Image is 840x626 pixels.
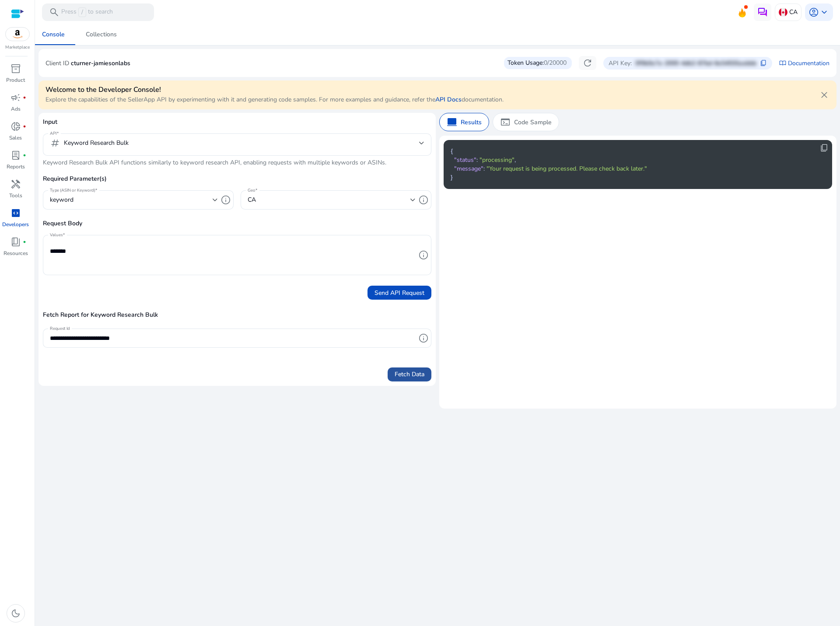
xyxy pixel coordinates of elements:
span: CA [248,196,256,204]
p: Client ID [45,59,69,68]
mat-label: Request Id [50,325,70,332]
p: Request Body [43,219,431,235]
p: Product [6,76,25,84]
span: content_copy [820,143,829,152]
span: info [418,195,429,205]
span: } [451,173,453,182]
span: info [220,195,231,205]
span: fiber_manual_record [23,125,26,128]
a: API Docs [435,95,462,104]
p: Marketplace [5,44,30,51]
p: Sales [9,134,22,142]
h4: Welcome to the Developer Console! [45,86,504,94]
p: cturner-jamiesonlabs [71,59,130,68]
img: ca.svg [779,8,787,17]
mat-label: API [50,130,56,136]
h5: Fetch Report for Keyword Research Bulk [43,311,431,319]
p: Explore the capabilities of the SellerApp API by experimenting with it and generating code sample... [45,95,504,104]
p: Input [43,117,431,133]
span: handyman [10,179,21,189]
span: computer [447,117,457,127]
span: close [819,90,829,100]
span: account_circle [808,7,819,17]
p: Reports [7,163,25,171]
span: : [483,164,485,173]
button: refresh [579,56,596,70]
div: Token Usage: [504,57,572,69]
span: , [514,156,516,164]
div: Collections [86,31,117,38]
span: content_copy [760,59,767,66]
p: Developers [2,220,29,228]
span: : [476,156,478,164]
span: refresh [582,58,593,68]
p: Required Parameter(s) [43,174,431,190]
span: terminal [500,117,511,127]
span: { [451,147,453,155]
span: lab_profile [10,150,21,161]
span: fiber_manual_record [23,96,26,99]
img: amazon.svg [6,28,29,41]
span: search [49,7,59,17]
span: fiber_manual_record [23,240,26,244]
span: dark_mode [10,608,21,619]
div: Console [42,31,65,38]
span: 0/20000 [544,59,567,67]
span: code_blocks [10,208,21,218]
button: Fetch Data [388,367,431,381]
p: Ads [11,105,21,113]
span: Fetch Data [395,370,424,379]
mat-label: Type (ASIN or Keyword) [50,187,95,193]
span: inventory_2 [10,63,21,74]
span: info [418,333,429,343]
span: info [418,250,429,260]
span: keyboard_arrow_down [819,7,829,17]
p: API Key: [609,59,632,68]
p: Results [461,118,482,127]
span: import_contacts [779,59,786,66]
span: keyword [50,196,73,204]
p: CA [789,4,798,20]
span: book_4 [10,237,21,247]
span: "processing" [479,156,514,164]
p: Tools [9,192,22,199]
span: "Your request is being processed. Please check back later." [486,164,647,173]
div: Keyword Research Bulk [50,138,129,148]
button: Send API Request [367,286,431,300]
p: Code Sample [514,118,552,127]
p: 0f9b0e7a-2000-4db2-87bd-6e54555aabbb [635,59,756,68]
a: Documentation [788,59,829,68]
mat-label: Geo [248,187,255,193]
p: Press to search [61,7,113,17]
span: Send API Request [374,288,424,297]
span: fiber_manual_record [23,154,26,157]
span: campaign [10,92,21,103]
p: Resources [3,249,28,257]
span: "message" [454,164,483,173]
mat-label: Values [50,232,63,238]
span: donut_small [10,121,21,132]
span: / [78,7,86,17]
span: tag [50,138,60,148]
span: "status" [454,156,476,164]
